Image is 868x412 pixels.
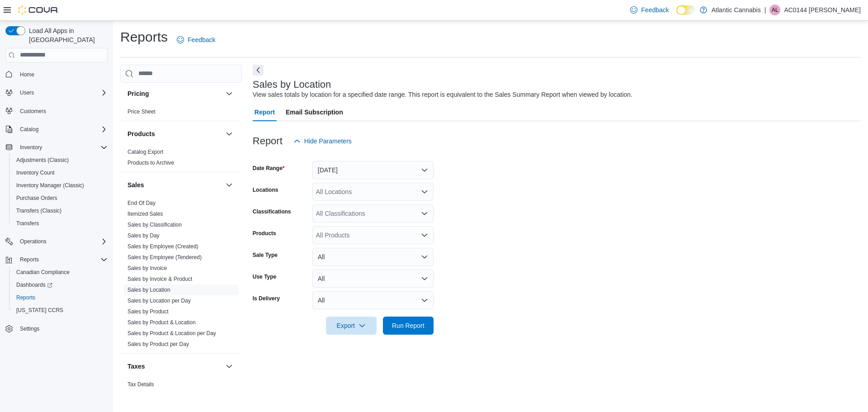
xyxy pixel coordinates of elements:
span: Price Sheet [127,108,156,115]
span: Adjustments (Classic) [13,155,108,166]
button: Sales [127,180,222,189]
button: Transfers [9,217,111,230]
a: Sales by Invoice [127,265,167,271]
a: Sales by Product & Location [127,319,196,326]
span: Itemized Sales [127,210,163,218]
span: Reports [20,256,39,263]
button: Export [326,317,377,335]
span: Inventory Count [13,167,108,178]
label: Date Range [253,165,285,172]
span: Export [331,317,371,335]
span: Reports [13,292,108,303]
a: Transfers (Classic) [13,205,65,216]
button: Pricing [127,89,222,98]
button: Catalog [16,124,42,135]
button: Reports [16,254,42,265]
button: [US_STATE] CCRS [9,304,111,317]
span: Settings [20,325,39,332]
button: Transfers (Classic) [9,204,111,217]
span: Email Subscription [286,103,343,121]
a: Itemized Sales [127,211,163,217]
span: Catalog Export [127,148,163,156]
a: Reports [13,292,39,303]
button: Open list of options [421,232,428,239]
span: Sales by Employee (Created) [127,243,198,250]
span: Hide Parameters [304,137,352,146]
div: AC0144 Lawrenson Dennis [769,5,780,15]
a: Sales by Invoice & Product [127,276,192,282]
a: Sales by Location [127,287,170,293]
a: End Of Day [127,200,156,206]
button: Settings [2,322,111,335]
span: Inventory Manager (Classic) [13,180,108,191]
div: Taxes [120,379,242,404]
span: Reports [16,294,35,301]
button: Inventory Count [9,166,111,179]
button: Canadian Compliance [9,266,111,279]
span: End Of Day [127,199,156,207]
span: Transfers (Classic) [13,205,108,216]
span: Report [255,103,275,121]
button: Reports [2,253,111,266]
p: Atlantic Cannabis [712,5,761,15]
h3: Report [253,136,283,147]
a: Feedback [173,31,219,49]
span: Catalog [20,126,38,133]
span: Operations [16,236,108,247]
a: Inventory Count [13,167,58,178]
a: Settings [16,323,43,334]
button: Home [2,68,111,81]
span: Load All Apps in [GEOGRAPHIC_DATA] [25,26,108,44]
label: Locations [253,186,278,194]
p: | [764,5,766,15]
button: Users [16,87,38,98]
button: Catalog [2,123,111,136]
a: Purchase Orders [13,193,61,204]
span: Tax Exemptions [127,392,166,399]
a: Sales by Employee (Created) [127,243,198,250]
a: Transfers [13,218,42,229]
button: Adjustments (Classic) [9,154,111,166]
span: Sales by Day [127,232,160,239]
span: Settings [16,323,108,334]
button: Open list of options [421,210,428,217]
img: Cova [18,5,59,14]
span: Transfers (Classic) [16,207,61,214]
span: Sales by Product & Location per Day [127,330,216,337]
span: Transfers [16,220,39,227]
span: [US_STATE] CCRS [16,307,63,314]
label: Sale Type [253,251,278,259]
h3: Pricing [127,89,149,98]
span: Reports [16,254,108,265]
h3: Sales [127,180,144,189]
button: Users [2,86,111,99]
button: Run Report [383,317,434,335]
label: Is Delivery [253,295,280,302]
button: Sales [224,180,235,190]
a: Dashboards [9,279,111,291]
a: Sales by Location per Day [127,298,191,304]
label: Products [253,230,276,237]
button: Reports [9,291,111,304]
div: View sales totals by location for a specified date range. This report is equivalent to the Sales ... [253,90,632,99]
button: All [312,291,434,309]
div: Sales [120,198,242,353]
button: Inventory [16,142,46,153]
a: Customers [16,106,50,117]
span: Dashboards [13,279,108,290]
span: Inventory Manager (Classic) [16,182,84,189]
span: Users [20,89,34,96]
h3: Sales by Location [253,79,331,90]
input: Dark Mode [676,5,695,15]
span: Home [16,69,108,80]
span: Sales by Employee (Tendered) [127,254,202,261]
span: Canadian Compliance [13,267,108,278]
a: Feedback [627,1,672,19]
button: All [312,248,434,266]
label: Classifications [253,208,291,215]
button: Open list of options [421,188,428,195]
button: Customers [2,104,111,118]
a: Home [16,69,38,80]
span: Feedback [188,35,215,44]
span: Sales by Invoice [127,265,167,272]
